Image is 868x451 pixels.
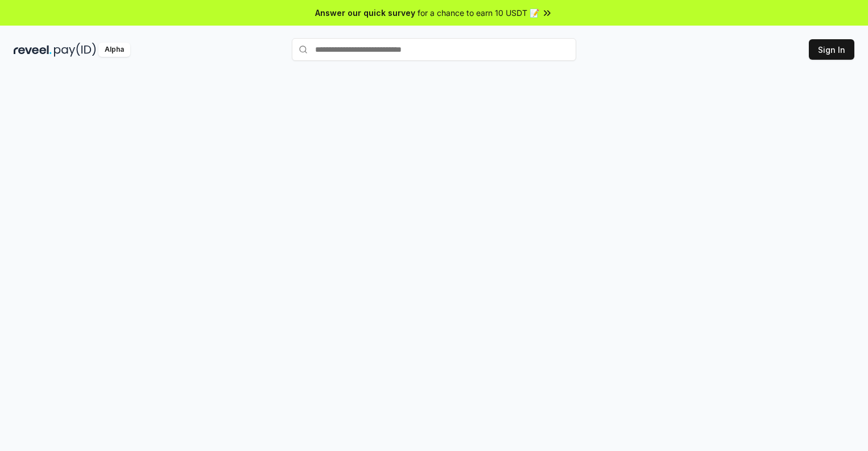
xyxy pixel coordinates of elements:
[418,7,539,19] span: for a chance to earn 10 USDT 📝
[98,43,130,57] div: Alpha
[809,39,854,60] button: Sign In
[14,43,52,57] img: reveel_dark
[54,43,96,57] img: pay_id
[315,7,415,19] span: Answer our quick survey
